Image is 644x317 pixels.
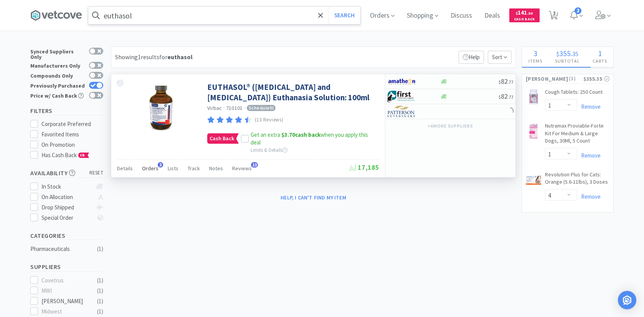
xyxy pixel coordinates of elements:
span: 1 [598,48,602,58]
span: $3.70 [281,131,295,138]
a: Virbac [207,105,222,111]
h4: Subtotal [548,57,586,65]
h5: Suppliers [30,262,103,271]
img: 3331a67d23dc422aa21b1ec98afbf632_11.png [387,76,416,87]
span: . 77 [508,94,514,100]
a: Discuss [447,12,475,19]
span: Details [117,165,133,172]
span: Sort [488,51,512,64]
a: 3 [546,13,561,20]
div: ( 1 ) [97,307,103,316]
span: [PERSON_NAME] [526,75,568,83]
div: In Stock [41,182,92,191]
button: +6more suppliers [424,121,477,131]
div: Special Order [41,213,92,222]
span: $ [516,11,518,16]
a: Remove [577,152,601,159]
span: 17,185 [349,163,379,172]
div: Corporate Preferred [41,119,104,129]
div: Favorited Items [41,130,104,139]
span: 82 [499,92,514,101]
div: On Allocation [41,193,92,202]
span: Has Cash Back [41,151,89,159]
strong: euthasol [167,53,193,61]
h5: Availability [30,169,103,178]
span: . 30 [527,11,533,16]
div: . [548,50,586,57]
div: Compounds Only [30,72,85,78]
span: 35 [572,50,578,58]
div: $355.35 [583,75,609,83]
div: MWI [41,286,89,295]
h5: Filters [30,106,103,115]
span: Lists [168,165,178,172]
span: Reviews [232,165,252,172]
span: reset [89,169,104,177]
img: ee2320a5c1864006a769ee492a0b1098_68487.jpeg [526,89,541,105]
span: 3 [533,48,537,58]
div: Pharmaceuticals [30,244,92,254]
div: Drop Shipped [41,203,92,212]
img: 8fe042f975de4423ab1d7d2864bc0ce3.png [526,124,541,139]
span: 3 [158,162,163,168]
input: Search by item, sku, manufacturer, ingredient, size... [88,7,360,24]
a: Nutramax Proviable-Forte Kit For Medium & Large Dogs, 30Ml, 5 Count [545,122,609,148]
div: On Promotion [41,140,104,149]
span: Get an extra when you apply this deal [251,131,368,146]
div: Showing 1 results [115,52,193,62]
a: Remove [577,103,601,110]
span: $ [556,50,559,58]
div: ( 1 ) [97,297,103,306]
div: Previously Purchased [30,82,85,88]
div: ( 1 ) [97,244,103,254]
div: Manufacturers Only [30,62,85,68]
span: ( 3 ) [568,75,583,83]
span: 13 [251,162,258,168]
div: Open Intercom Messenger [618,291,636,309]
div: ( 1 ) [97,286,103,295]
div: [PERSON_NAME] [41,297,89,306]
p: (13 Reviews) [255,116,284,124]
a: Revolution Plus for Cats: Orange (5.6-11lbs), 3 Doses [545,171,609,189]
img: 08f9f970a08c48d3a486737262a532e8_283939.jpeg [526,173,541,188]
span: $ [499,94,501,100]
a: Deals [481,12,503,19]
span: · [244,105,245,111]
div: Covetrus [41,276,89,285]
h5: Categories [30,231,103,240]
span: 141 [516,9,533,16]
span: . 77 [508,79,514,85]
span: 355 [559,48,571,58]
span: Orders [142,165,159,172]
a: Cough Tablets: 250 Count [545,88,603,99]
span: $ [499,79,501,85]
div: ( 1 ) [97,276,103,285]
span: · [223,105,225,111]
h4: Items [522,57,548,65]
span: Cash Back [514,17,535,22]
span: Schedule III [247,105,276,111]
span: Cash Back [208,134,236,143]
a: EUTHASOL® ([MEDICAL_DATA] and [MEDICAL_DATA]) Euthanasia Solution: 100ml [207,82,377,103]
div: Price w/ Cash Back [30,92,85,98]
img: 67d67680309e4a0bb49a5ff0391dcc42_6.png [387,91,416,102]
span: CB [79,153,86,158]
span: Notes [209,165,223,172]
button: Help, I can't find my item [276,191,351,204]
span: for [159,53,193,61]
h4: Carts [586,57,613,65]
a: Remove [577,193,601,200]
span: Track [188,165,200,172]
img: f5e969b455434c6296c6d81ef179fa71_3.png [387,106,416,117]
span: Limits & Details [251,147,287,153]
span: 82 [499,77,514,86]
div: Synced Suppliers Only [30,48,85,60]
strong: cash back [281,131,320,138]
p: Help [459,51,484,64]
span: 710101 [226,105,243,111]
button: Search [329,7,360,24]
img: 71f4349715da4d4c910fde375b450c46_393556.jpg [136,82,186,132]
span: 2 [575,7,581,14]
div: Midwest [41,307,89,316]
a: $141.30Cash Back [509,5,540,26]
